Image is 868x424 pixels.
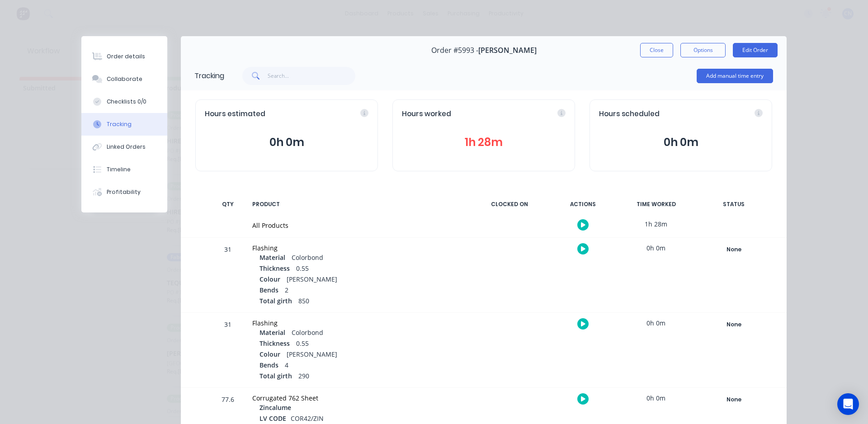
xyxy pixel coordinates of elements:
[259,414,286,423] span: LV CODE
[81,181,167,203] button: Profitability
[259,371,465,382] div: 290
[622,238,690,258] div: 0h 0m
[214,239,241,312] div: 31
[431,46,478,55] span: Order #5993 -
[291,414,324,423] span: COR42/ZIN
[259,285,278,295] span: Bends
[697,69,773,83] button: Add manual time entry
[252,393,465,403] div: Corrugated 762 Sheet
[268,67,356,85] input: Search...
[107,52,145,61] div: Order details
[549,195,617,214] div: ACTIONS
[259,349,280,359] span: Colour
[701,319,766,330] div: None
[81,158,167,181] button: Timeline
[107,188,141,196] div: Profitability
[81,68,167,90] button: Collaborate
[259,296,465,307] div: 850
[599,109,660,119] span: Hours scheduled
[81,90,167,113] button: Checklists 0/0
[81,45,167,68] button: Order details
[402,109,451,119] span: Hours worked
[107,98,146,106] div: Checklists 0/0
[478,46,537,55] span: [PERSON_NAME]
[259,360,465,371] div: 4
[259,371,292,381] span: Total girth
[402,134,566,151] button: 1h 28m
[81,136,167,158] button: Linked Orders
[259,296,292,306] span: Total girth
[205,109,265,119] span: Hours estimated
[259,274,465,285] div: [PERSON_NAME]
[107,120,132,128] div: Tracking
[599,134,763,151] button: 0h 0m
[259,328,465,339] div: Colorbond
[259,253,285,262] span: Material
[214,314,241,387] div: 31
[107,143,146,151] div: Linked Orders
[214,195,241,214] div: QTY
[701,394,766,405] div: None
[622,313,690,333] div: 0h 0m
[259,274,280,284] span: Colour
[837,393,859,415] div: Open Intercom Messenger
[247,195,470,214] div: PRODUCT
[205,134,368,151] button: 0h 0m
[701,393,767,406] button: None
[622,388,690,408] div: 0h 0m
[680,43,726,57] button: Options
[622,195,690,214] div: TIME WORKED
[701,243,767,256] button: None
[701,318,767,331] button: None
[622,214,690,234] div: 1h 28m
[107,165,131,174] div: Timeline
[695,195,772,214] div: STATUS
[252,318,465,328] div: Flashing
[259,360,278,370] span: Bends
[259,264,290,273] span: Thickness
[259,339,290,348] span: Thickness
[81,113,167,136] button: Tracking
[259,264,465,274] div: 0.55
[259,328,285,337] span: Material
[259,339,465,349] div: 0.55
[259,349,465,360] div: [PERSON_NAME]
[701,244,766,255] div: None
[252,243,465,253] div: Flashing
[733,43,778,57] button: Edit Order
[259,403,291,412] span: Zincalume
[259,285,465,296] div: 2
[476,195,543,214] div: CLOCKED ON
[107,75,142,83] div: Collaborate
[194,71,224,81] div: Tracking
[259,253,465,264] div: Colorbond
[640,43,673,57] button: Close
[252,221,465,230] div: All Products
